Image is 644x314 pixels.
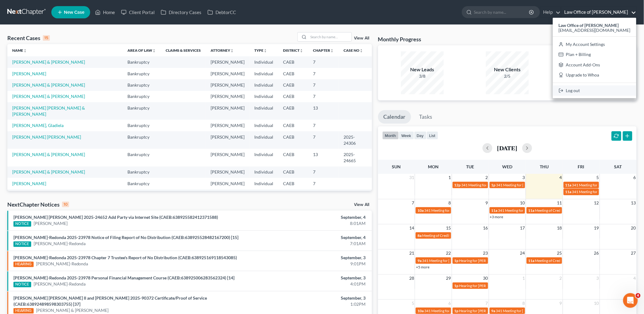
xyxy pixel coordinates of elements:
[633,275,637,282] span: 4
[414,131,427,140] button: day
[636,293,641,298] span: 4
[553,39,636,50] a: My Account Settings
[13,262,34,267] div: HEARING
[418,258,421,263] span: 9a
[339,149,372,166] td: 2025-24665
[491,308,495,313] span: 9a
[614,164,622,169] span: Sat
[557,199,563,207] span: 11
[427,131,438,140] button: list
[263,49,267,53] i: unfold_more
[631,199,637,207] span: 13
[13,215,218,220] a: [PERSON_NAME] [PERSON_NAME] 2025-24652 Add Party via Internet Site (CAEB:638925582412371588)
[557,224,563,232] span: 18
[594,224,600,232] span: 19
[553,70,636,80] a: Upgrade to Whoa
[127,48,156,53] a: Area of Lawunfold_more
[36,261,88,267] a: [PERSON_NAME]-Redonda
[123,166,161,178] td: Bankruptcy
[13,282,31,287] div: NOTICE
[409,249,415,257] span: 21
[13,221,31,227] div: NOTICE
[446,275,452,282] span: 29
[535,258,635,263] span: Meeting of Creditors for [PERSON_NAME] & [PERSON_NAME]
[92,7,118,18] a: Home
[249,131,278,149] td: Individual
[454,308,459,313] span: 1p
[123,68,161,79] td: Bankruptcy
[308,79,339,91] td: 7
[278,178,308,189] td: CAEB
[553,85,636,96] a: Log out
[528,208,535,213] span: 11a
[483,224,489,232] span: 16
[522,275,526,282] span: 1
[308,120,339,131] td: 7
[152,49,156,53] i: unfold_more
[401,66,444,73] div: New Leads
[520,224,526,232] span: 17
[12,71,46,76] a: [PERSON_NAME]
[553,60,636,70] a: Account Add-Ons
[308,166,339,178] td: 7
[278,149,308,166] td: CAEB
[230,49,234,53] i: unfold_more
[206,79,249,91] td: [PERSON_NAME]
[553,18,636,98] div: Law Office of [PERSON_NAME]
[459,308,539,313] span: Hearing for [PERSON_NAME] & [PERSON_NAME]
[249,166,278,178] td: Individual
[633,174,637,181] span: 6
[158,7,204,18] a: Directory Cases
[278,79,308,91] td: CAEB
[252,295,366,301] div: September, 3
[409,224,415,232] span: 14
[252,275,366,281] div: September, 3
[382,131,399,140] button: month
[308,68,339,79] td: 7
[594,300,600,307] span: 10
[12,94,85,99] a: [PERSON_NAME] & [PERSON_NAME]
[446,249,452,257] span: 22
[559,300,563,307] span: 9
[497,145,517,151] h2: [DATE]
[559,23,619,28] strong: Law Office of [PERSON_NAME]
[7,34,50,42] div: Recent Cases
[7,201,69,208] div: NextChapter Notices
[485,199,489,207] span: 9
[13,241,31,247] div: NOTICE
[249,178,278,189] td: Individual
[252,241,366,247] div: 7:01AM
[572,189,627,194] span: 341 Meeting for [PERSON_NAME]
[559,28,631,33] span: [EMAIL_ADDRESS][DOMAIN_NAME]
[12,169,85,174] a: [PERSON_NAME] & [PERSON_NAME]
[13,255,237,260] a: [PERSON_NAME]-Redonda 2025-23978 Chapter 7 Trustee's Report of No Distribution (CAEB:638925169118...
[249,189,278,201] td: Individual
[354,36,370,40] a: View All
[249,68,278,79] td: Individual
[13,275,234,280] a: [PERSON_NAME]-Redonda 2025-23978 Personal Financial Management Course (CAEB:638925006283562324) [14]
[43,35,50,41] div: 15
[559,174,563,181] span: 4
[486,66,529,73] div: New Clients
[123,178,161,189] td: Bankruptcy
[496,183,588,187] span: 341 Meeting for [PERSON_NAME][GEOGRAPHIC_DATA]
[278,189,308,201] td: CAEB
[454,283,459,288] span: 1p
[466,164,474,169] span: Tue
[401,73,444,79] div: 3/8
[278,68,308,79] td: CAEB
[123,102,161,120] td: Bankruptcy
[278,91,308,102] td: CAEB
[206,68,249,79] td: [PERSON_NAME]
[12,48,27,53] a: Nameunfold_more
[561,7,636,18] a: Law Office of [PERSON_NAME]
[123,79,161,91] td: Bankruptcy
[36,307,109,313] a: [PERSON_NAME] & [PERSON_NAME]
[448,174,452,181] span: 1
[161,44,206,56] th: Claims & Services
[206,166,249,178] td: [PERSON_NAME]
[631,224,637,232] span: 20
[118,7,158,18] a: Client Portal
[486,73,529,79] div: 2/5
[483,249,489,257] span: 23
